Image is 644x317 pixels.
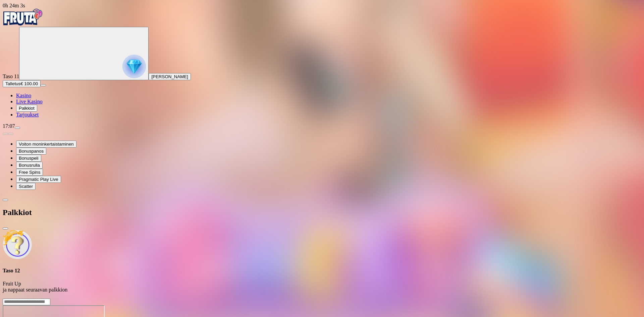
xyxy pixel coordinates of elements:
[19,163,40,168] span: Bonusrulla
[16,176,61,183] button: Pragmatic Play Live
[16,148,46,155] button: Bonuspanos
[16,99,43,104] a: Live Kasino
[16,93,31,98] a: Kasino
[19,142,74,147] span: Voiton moninkertaistaminen
[3,227,8,229] button: close
[3,123,15,129] span: 17:07
[3,281,641,293] p: Fruit Up ja nappaat seuraavan palkkion
[3,73,19,79] span: Taso 11
[3,299,50,305] input: Search
[149,73,191,80] button: [PERSON_NAME]
[3,199,8,201] button: chevron-left icon
[3,80,41,87] button: Talletusplus icon€ 100.00
[15,127,20,129] button: menu
[122,55,146,78] img: reward progress
[3,133,8,135] button: prev slide
[19,149,44,154] span: Bonuspanos
[16,112,39,117] a: Tarjoukset
[3,9,641,118] nav: Primary
[5,81,20,86] span: Talletus
[16,155,41,162] button: Bonuspeli
[20,81,38,86] span: € 100.00
[8,133,13,135] button: next slide
[19,184,33,189] span: Scatter
[3,93,641,118] nav: Main menu
[16,183,36,190] button: Scatter
[3,21,43,27] a: Fruta
[3,9,43,25] img: Fruta
[3,268,641,274] h4: Taso 12
[19,177,58,182] span: Pragmatic Play Live
[16,162,43,169] button: Bonusrulla
[19,106,35,111] span: Palkkiot
[16,169,43,176] button: Free Spins
[3,208,641,217] h2: Palkkiot
[19,27,149,80] button: reward progress
[151,74,188,79] span: [PERSON_NAME]
[19,156,39,161] span: Bonuspeli
[16,141,76,148] button: Voiton moninkertaistaminen
[16,105,37,112] button: Palkkiot
[41,84,46,86] button: menu
[19,170,40,175] span: Free Spins
[3,230,32,259] img: Unlock reward icon
[3,3,25,8] span: user session time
